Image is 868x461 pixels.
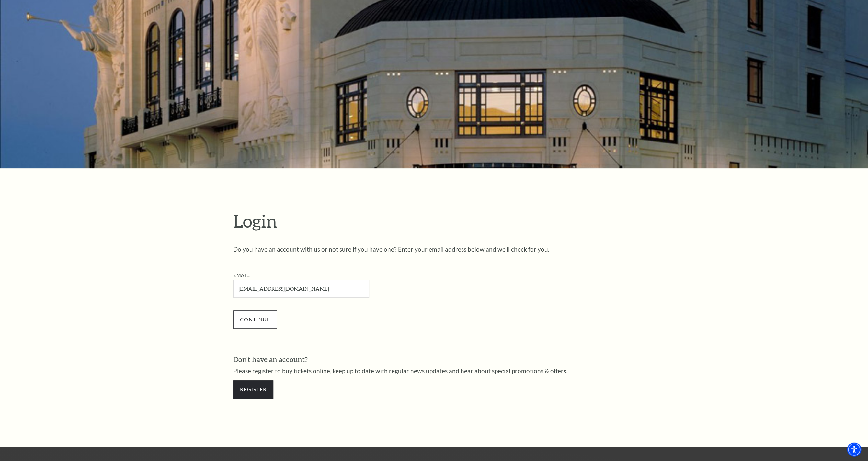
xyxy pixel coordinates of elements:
[233,273,251,278] label: Email:
[233,368,635,374] p: Please register to buy tickets online, keep up to date with regular news updates and hear about s...
[233,311,277,329] input: Submit button
[233,381,273,399] a: Register
[233,280,369,298] input: Required
[233,355,635,365] h3: Don't have an account?
[847,443,861,457] div: Accessibility Menu
[233,246,635,253] p: Do you have an account with us or not sure if you have one? Enter your email address below and we...
[233,211,277,231] span: Login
